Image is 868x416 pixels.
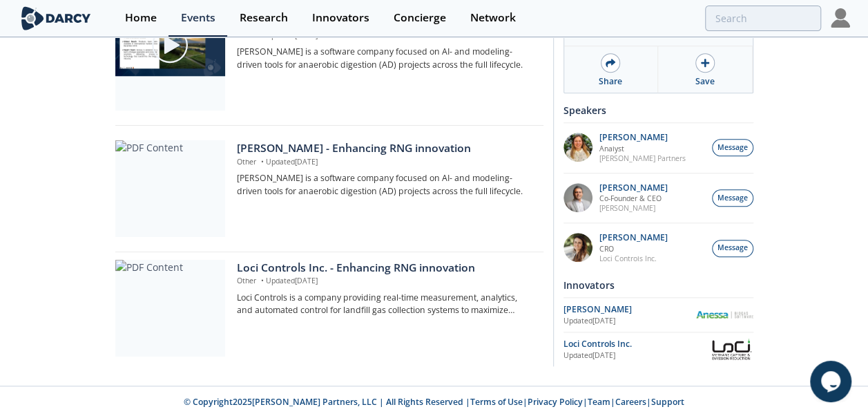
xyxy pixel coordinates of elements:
[470,396,523,408] a: Terms of Use
[115,14,543,111] a: Video Content [PERSON_NAME] - Enhancing RNG innovation - Software Other •Updated[DATE] [PERSON_NA...
[258,157,266,167] span: •
[599,193,668,203] p: Co-Founder & CEO
[712,189,753,207] button: Message
[599,153,686,163] p: [PERSON_NAME] Partners
[599,244,668,254] p: CRO
[237,172,533,198] p: [PERSON_NAME] is a software company focused on AI- and modeling-driven tools for anaerobic digest...
[237,157,533,168] p: Other Updated [DATE]
[563,350,710,361] div: Updated [DATE]
[528,396,583,408] a: Privacy Policy
[563,273,753,297] div: Innovators
[312,12,369,23] div: Innovators
[151,26,189,64] img: play-chapters-gray.svg
[19,6,94,30] img: logo-wide.svg
[599,254,668,263] p: Loci Controls Inc.
[599,233,668,243] p: [PERSON_NAME]
[810,361,854,402] iframe: chat widget
[563,233,592,262] img: 737ad19b-6c50-4cdf-92c7-29f5966a019e
[470,12,516,23] div: Network
[831,8,850,28] img: Profile
[651,396,684,408] a: Support
[563,303,753,327] a: [PERSON_NAME] Updated[DATE] Anessa
[563,338,710,350] div: Loci Controls Inc.
[599,144,686,153] p: Analyst
[599,133,686,142] p: [PERSON_NAME]
[709,337,753,361] img: Loci Controls Inc.
[115,140,543,237] a: PDF Content [PERSON_NAME] - Enhancing RNG innovation Other •Updated[DATE] [PERSON_NAME] is a soft...
[563,303,695,316] div: [PERSON_NAME]
[237,140,533,157] div: [PERSON_NAME] - Enhancing RNG innovation
[599,203,668,213] p: [PERSON_NAME]
[258,276,266,285] span: •
[712,139,753,156] button: Message
[125,12,157,23] div: Home
[181,12,215,23] div: Events
[237,46,533,71] p: [PERSON_NAME] is a software company focused on AI- and modeling-driven tools for anaerobic digest...
[615,396,646,408] a: Careers
[563,183,592,212] img: 1fdb2308-3d70-46db-bc64-f6eabefcce4d
[717,193,748,204] span: Message
[237,292,533,317] p: Loci Controls is a company providing real-time measurement, analytics, and automated control for ...
[695,75,715,88] div: Save
[258,30,266,40] span: •
[237,276,533,287] p: Other Updated [DATE]
[563,316,695,327] div: Updated [DATE]
[237,260,533,276] div: Loci Controls Inc. - Enhancing RNG innovation
[563,337,753,361] a: Loci Controls Inc. Updated[DATE] Loci Controls Inc.
[712,240,753,257] button: Message
[695,311,753,319] img: Anessa
[563,98,753,122] div: Speakers
[717,142,748,153] span: Message
[599,75,622,88] div: Share
[717,243,748,254] span: Message
[240,12,288,23] div: Research
[100,396,769,408] p: © Copyright 2025 [PERSON_NAME] Partners, LLC | All Rights Reserved | | | | |
[588,396,610,408] a: Team
[563,133,592,162] img: fddc0511-1997-4ded-88a0-30228072d75f
[599,183,668,193] p: [PERSON_NAME]
[394,12,446,23] div: Concierge
[705,6,821,31] input: Advanced Search
[115,260,543,357] a: PDF Content Loci Controls Inc. - Enhancing RNG innovation Other •Updated[DATE] Loci Controls is a...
